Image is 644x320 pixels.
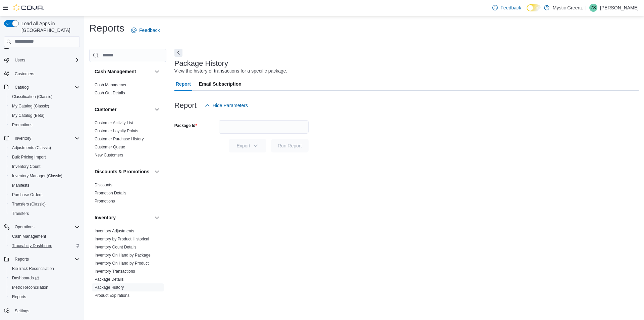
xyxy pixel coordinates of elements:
span: Customer Loyalty Points [95,128,138,134]
a: Adjustments (Classic) [9,144,54,152]
span: Package History [95,285,124,290]
button: Adjustments (Classic) [7,143,83,152]
h1: Reports [89,21,124,35]
h3: Customer [95,106,116,113]
div: Customer [89,119,166,162]
span: My Catalog (Beta) [12,113,45,118]
span: Inventory by Product Historical [95,236,149,242]
button: Traceabilty Dashboard [7,241,83,250]
h3: Cash Management [95,68,136,75]
button: Customer [95,106,152,113]
a: Discounts [95,183,112,187]
button: Metrc Reconciliation [7,283,83,292]
a: Promotion Details [95,191,126,195]
a: BioTrack Reconciliation [9,265,57,273]
span: Customer Purchase History [95,136,144,142]
span: Transfers [12,211,29,216]
button: Inventory Manager (Classic) [7,171,83,181]
button: Users [1,55,83,65]
span: Manifests [9,181,80,189]
button: My Catalog (Classic) [7,101,83,111]
span: ZS [591,4,596,12]
button: Discounts & Promotions [95,168,152,175]
button: Transfers (Classic) [7,199,83,209]
span: Purchase Orders [12,192,43,197]
div: Cash Management [89,81,166,100]
span: Customers [12,70,80,78]
span: Run Report [278,142,302,149]
a: Feedback [490,1,524,14]
span: Reports [12,294,26,300]
span: Traceabilty Dashboard [12,243,52,248]
span: Catalog [12,83,80,91]
span: Bulk Pricing Import [9,153,80,161]
span: Catalog [15,85,29,90]
span: Inventory On Hand by Package [95,253,151,258]
a: Transfers (Classic) [9,200,48,208]
h3: Inventory [95,214,116,221]
span: Metrc Reconciliation [12,285,48,290]
span: Settings [12,306,80,315]
span: Inventory Adjustments [95,228,134,234]
span: Transfers [9,210,80,218]
a: Package Details [95,277,124,282]
a: Customer Purchase History [95,137,144,141]
button: Manifests [7,181,83,190]
a: New Customers [95,153,123,157]
a: Purchase Orders [95,301,125,306]
button: Cash Management [153,67,161,76]
a: Inventory On Hand by Product [95,261,149,266]
button: Inventory [12,134,34,142]
div: Discounts & Promotions [89,181,166,208]
span: Email Subscription [199,77,241,91]
button: Cash Management [7,232,83,241]
a: Reports [9,293,29,301]
button: Customer [153,105,161,113]
span: BioTrack Reconciliation [9,265,80,273]
span: Cash Management [95,82,128,88]
span: Operations [15,224,35,230]
a: Transfers [9,210,32,218]
a: Customer Queue [95,145,125,149]
a: Inventory Count Details [95,245,137,249]
span: Operations [12,223,80,231]
span: Inventory On Hand by Product [95,261,149,266]
a: My Catalog (Beta) [9,111,47,120]
a: Customer Activity List [95,121,133,125]
a: Promotions [95,199,115,203]
span: Customer Activity List [95,120,133,126]
span: Inventory [12,134,80,142]
a: Dashboards [7,273,83,283]
button: My Catalog (Beta) [7,111,83,120]
p: Mystic Greenz [553,4,583,12]
h3: Package History [174,59,228,67]
button: Discounts & Promotions [153,168,161,176]
span: Inventory Transactions [95,269,135,274]
img: Cova [13,4,44,11]
span: Promotions [9,121,80,129]
span: Inventory Count [9,163,80,171]
button: Operations [1,222,83,232]
span: Settings [15,308,29,314]
button: Catalog [12,83,31,91]
button: Bulk Pricing Import [7,152,83,162]
span: Metrc Reconciliation [9,283,80,291]
span: Inventory Count [12,164,41,169]
span: Users [12,56,80,64]
a: Inventory Transactions [95,269,135,274]
button: Export [229,139,266,152]
span: Report [176,77,191,91]
span: Promotions [95,198,115,204]
span: Users [15,57,25,63]
a: Dashboards [9,274,42,282]
a: Product Expirations [95,293,129,298]
button: Reports [1,255,83,264]
button: Settings [1,306,83,315]
span: Adjustments (Classic) [9,144,80,152]
span: My Catalog (Beta) [9,111,80,120]
a: Feedback [128,24,162,37]
a: Settings [12,307,32,315]
a: Bulk Pricing Import [9,153,49,161]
